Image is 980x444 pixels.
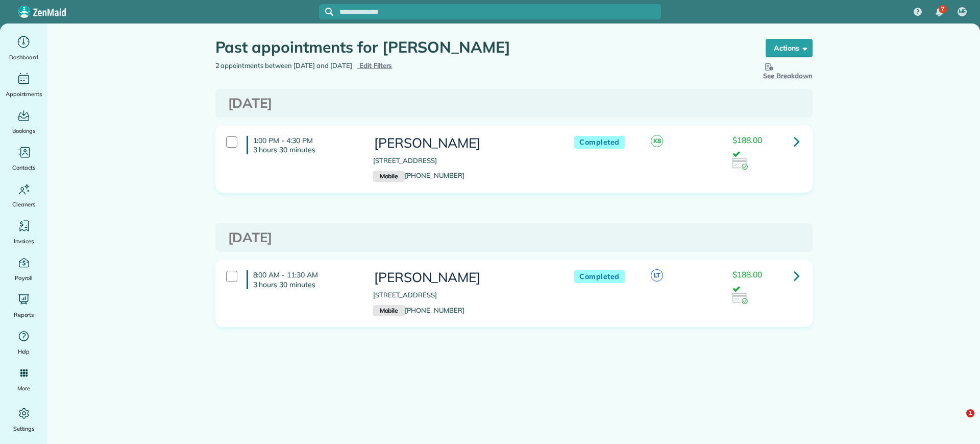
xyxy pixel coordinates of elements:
span: Completed [574,270,625,283]
img: icon_credit_card_success-27c2c4fc500a7f1a58a13ef14842cb958d03041fefb464fd2e53c949a5770e83.png [732,158,748,170]
span: 7 [941,5,944,13]
h4: 8:00 AM - 11:30 AM [247,270,358,289]
span: Invoices [14,236,34,246]
h1: Past appointments for [PERSON_NAME] [215,39,746,56]
span: Dashboard [9,52,38,62]
span: Cleaners [12,199,35,209]
span: Appointments [6,89,42,99]
p: [STREET_ADDRESS] [373,290,554,300]
span: ME [959,8,966,16]
span: Settings [13,424,35,434]
h3: [PERSON_NAME] [373,270,554,285]
span: LT [651,269,663,282]
span: Reports [14,310,34,320]
span: Help [18,346,30,357]
span: $188.00 [732,269,762,279]
a: Help [4,328,43,357]
a: Appointments [4,71,43,99]
a: Reports [4,291,43,320]
p: [STREET_ADDRESS] [373,156,554,166]
a: Dashboard [4,34,43,62]
a: Mobile[PHONE_NUMBER] [373,306,464,314]
a: Invoices [4,218,43,246]
a: Cleaners [4,181,43,209]
h3: [PERSON_NAME] [373,136,554,151]
span: Completed [574,136,625,149]
svg: Focus search [325,8,333,16]
span: Bookings [12,126,36,136]
span: See Breakdown [763,61,813,80]
span: K8 [651,135,663,147]
a: Settings [4,405,43,434]
button: Focus search [319,8,333,16]
small: Mobile [373,305,405,316]
a: Payroll [4,254,43,283]
span: Edit Filters [359,61,393,69]
h3: [DATE] [228,230,800,245]
small: Mobile [373,171,405,182]
a: Mobile[PHONE_NUMBER] [373,171,464,179]
span: 1 [966,409,974,417]
h3: [DATE] [228,96,800,111]
p: 3 hours 30 minutes [253,145,358,154]
iframe: Intercom live chat [945,409,970,434]
img: icon_credit_card_success-27c2c4fc500a7f1a58a13ef14842cb958d03041fefb464fd2e53c949a5770e83.png [732,293,748,305]
span: $188.00 [732,135,762,145]
a: Contacts [4,144,43,173]
button: See Breakdown [763,61,813,81]
span: Contacts [12,162,35,173]
div: 2 appointments between [DATE] and [DATE] [208,61,514,71]
a: Bookings [4,107,43,136]
button: Actions [766,39,813,57]
h4: 1:00 PM - 4:30 PM [247,136,358,154]
span: Payroll [15,273,33,283]
a: Edit Filters [357,61,393,69]
div: 7 unread notifications [928,1,950,24]
span: More [17,383,30,393]
p: 3 hours 30 minutes [253,280,358,289]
